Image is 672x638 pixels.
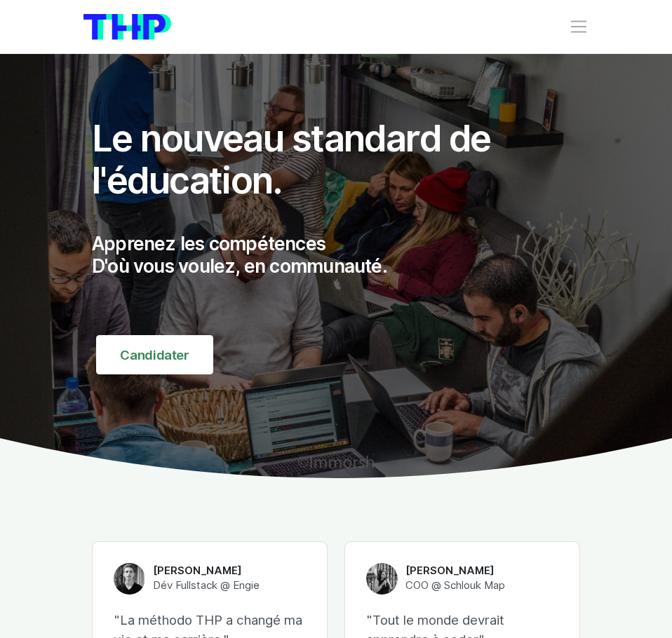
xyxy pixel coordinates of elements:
img: Melisande [366,563,398,595]
h6: [PERSON_NAME] [153,564,260,578]
p: Apprenez les compétences D'où vous voulez, en communauté. [92,233,580,277]
span: COO @ Schlouk Map [405,579,505,592]
button: Toggle navigation [569,17,589,36]
a: Candidater [96,335,214,374]
img: Titouan [114,563,145,595]
span: Dév Fullstack @ Engie [153,579,260,592]
h6: [PERSON_NAME] [405,564,505,578]
img: logo [83,14,171,40]
h1: Le nouveau standard de l'éducation. [92,117,580,201]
